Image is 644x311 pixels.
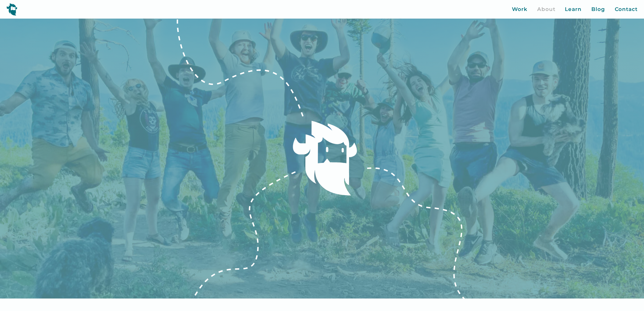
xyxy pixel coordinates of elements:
[6,3,17,16] img: yeti logo icon
[512,5,527,13] a: Work
[565,5,582,13] a: Learn
[537,5,555,13] a: About
[591,5,605,13] a: Blog
[615,5,638,13] a: Contact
